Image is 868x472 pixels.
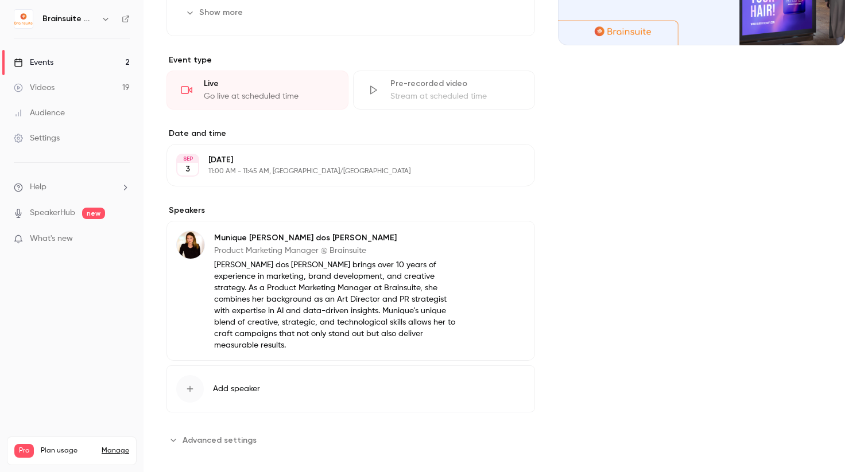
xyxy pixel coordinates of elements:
[166,205,535,216] label: Speakers
[30,181,46,193] span: Help
[185,163,190,175] p: 3
[183,434,257,446] span: Advanced settings
[30,207,75,219] a: SpeakerHub
[14,82,55,93] div: Videos
[208,167,474,176] p: 11:00 AM - 11:45 AM, [GEOGRAPHIC_DATA]/[GEOGRAPHIC_DATA]
[82,208,105,219] span: new
[177,231,204,259] img: Munique Rossoni dos Santos
[166,431,535,449] section: Advanced settings
[214,259,460,351] p: [PERSON_NAME] dos [PERSON_NAME] brings over 10 years of experience in marketing, brand developmen...
[166,54,535,66] p: Event type
[214,245,460,256] p: Product Marketing Manager @ Brainsuite
[353,71,535,110] div: Pre-recorded videoStream at scheduled time
[30,233,73,245] span: What's new
[102,446,129,455] a: Manage
[166,221,535,361] div: Munique Rossoni dos SantosMunique [PERSON_NAME] dos [PERSON_NAME]Product Marketing Manager @ Brai...
[14,57,53,68] div: Events
[42,13,96,25] h6: Brainsuite Webinars
[41,446,95,455] span: Plan usage
[390,91,521,102] div: Stream at scheduled time
[14,132,60,144] div: Settings
[181,3,250,22] button: Show more
[14,444,34,458] span: Pro
[177,155,198,163] div: SEP
[204,91,334,102] div: Go live at scheduled time
[14,181,130,193] li: help-dropdown-opener
[166,128,535,139] label: Date and time
[166,365,535,412] button: Add speaker
[390,78,521,89] div: Pre-recorded video
[166,71,348,110] div: LiveGo live at scheduled time
[166,431,263,449] button: Advanced settings
[213,383,260,395] span: Add speaker
[14,10,33,28] img: Brainsuite Webinars
[204,78,334,89] div: Live
[14,107,65,119] div: Audience
[214,232,460,244] p: Munique [PERSON_NAME] dos [PERSON_NAME]
[208,154,474,166] p: [DATE]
